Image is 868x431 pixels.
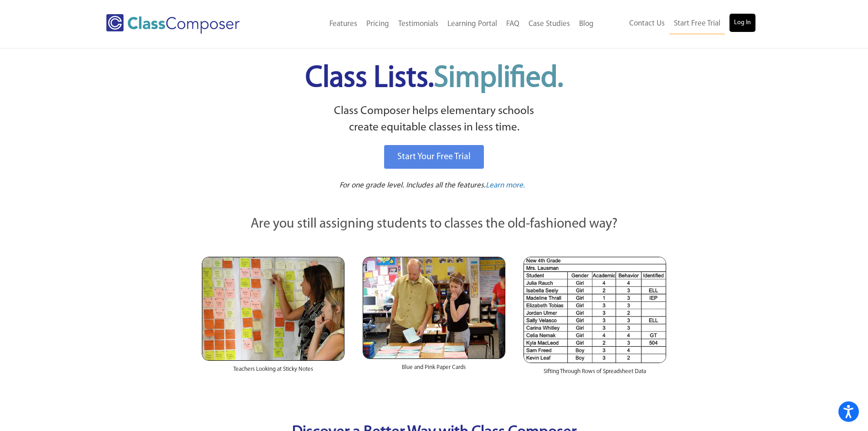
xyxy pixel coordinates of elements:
[384,145,484,169] a: Start Your Free Trial
[524,363,666,385] div: Sifting Through Rows of Spreadsheet Data
[575,14,598,34] a: Blog
[202,361,344,383] div: Teachers Looking at Sticky Notes
[363,257,505,358] img: Blue and Pink Paper Cards
[305,64,563,93] span: Class Lists.
[524,257,666,363] img: Spreadsheets
[202,257,344,361] img: Teachers Looking at Sticky Notes
[598,14,755,34] nav: Header Menu
[339,182,486,189] span: For one grade level. Includes all the features.
[486,180,525,192] a: Learn more.
[524,14,575,34] a: Case Studies
[729,14,755,32] a: Log In
[397,152,471,161] span: Start Your Free Trial
[200,103,668,136] p: Class Composer helps elementary schools create equitable classes in less time.
[277,14,598,34] nav: Header Menu
[106,14,240,34] img: Class Composer
[486,182,525,189] span: Learn more.
[363,359,505,381] div: Blue and Pink Paper Cards
[202,214,667,234] p: Are you still assigning students to classes the old-fashioned way?
[434,64,563,93] span: Simplified.
[394,14,443,34] a: Testimonials
[502,14,524,34] a: FAQ
[625,14,669,34] a: Contact Us
[325,14,362,34] a: Features
[362,14,394,34] a: Pricing
[443,14,502,34] a: Learning Portal
[669,14,725,34] a: Start Free Trial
